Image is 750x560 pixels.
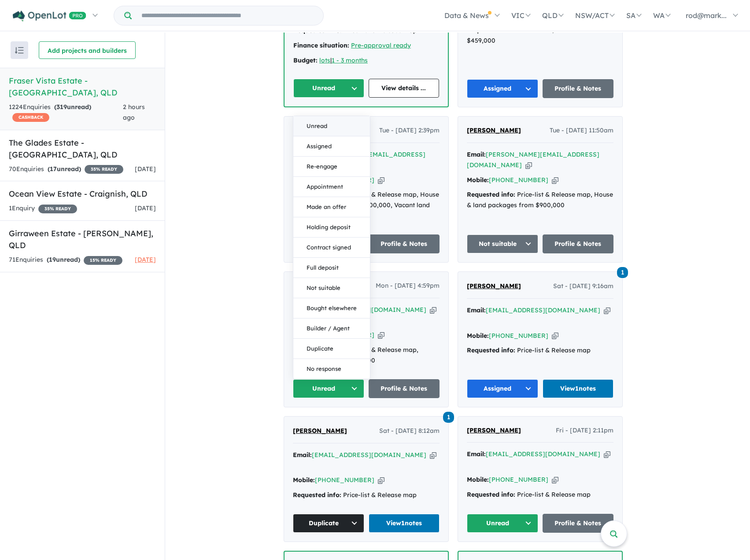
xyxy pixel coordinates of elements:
strong: Email: [467,450,486,458]
strong: Requested info: [293,26,342,34]
span: [DATE] [135,204,156,212]
a: [PHONE_NUMBER] [315,476,374,484]
button: Duplicate [293,339,370,359]
a: [PERSON_NAME] [467,281,521,292]
a: [PERSON_NAME] [467,125,521,136]
button: Not suitable [293,278,370,298]
h5: The Glades Estate - [GEOGRAPHIC_DATA] , QLD [9,137,156,161]
strong: ( unread) [47,256,80,264]
a: [PERSON_NAME][EMAIL_ADDRESS][DOMAIN_NAME] [467,150,599,169]
div: | [293,55,439,66]
a: Profile & Notes [369,379,440,398]
span: CASHBACK [12,113,49,122]
a: [PHONE_NUMBER] [489,176,548,184]
button: Copy [525,161,532,170]
strong: Email: [467,150,486,158]
a: [EMAIL_ADDRESS][DOMAIN_NAME] [312,451,426,459]
a: View1notes [543,379,614,398]
a: [PHONE_NUMBER] [489,332,548,340]
u: lots [319,56,330,64]
span: Fri - [DATE] 2:11pm [556,425,613,436]
input: Try estate name, suburb, builder or developer [133,6,321,25]
button: Made an offer [293,197,370,217]
span: 35 % READY [85,165,123,174]
u: Pre-approval ready [351,41,411,49]
a: Profile & Notes [543,514,614,533]
strong: ( unread) [48,165,81,173]
button: Bought elsewhere [293,298,370,318]
a: [PERSON_NAME] [293,426,347,436]
div: Price-list & Release map [293,490,440,501]
strong: Budget: [293,56,318,64]
span: 1 [617,267,628,278]
span: [PERSON_NAME] [467,426,521,434]
button: Unread [293,116,370,136]
div: Price-list & Release map [467,490,613,500]
span: [DATE] [135,256,156,264]
strong: Email: [467,306,486,314]
span: [PERSON_NAME] [467,282,521,290]
button: Holding deposit [293,217,370,238]
div: Price-list & Release map [467,345,613,356]
a: Profile & Notes [543,79,614,98]
a: [EMAIL_ADDRESS][DOMAIN_NAME] [486,450,600,458]
button: Appointment [293,177,370,197]
a: Profile & Notes [369,234,440,253]
button: Unread [293,79,364,98]
button: Copy [378,176,384,185]
span: Tue - [DATE] 2:39pm [379,125,440,136]
div: 1224 Enquir ies [9,102,123,123]
button: Copy [430,450,436,460]
div: Unread [293,116,370,379]
a: 1 [443,411,454,423]
button: Not suitable [467,234,538,253]
button: Contract signed [293,238,370,258]
span: 19 [49,256,56,264]
span: 17 [50,165,57,173]
strong: ( unread) [54,103,91,111]
span: rod@mark... [686,11,727,20]
button: Copy [552,331,558,340]
strong: Requested info: [467,346,515,354]
button: No response [293,359,370,379]
div: 1 Enquir y [9,203,77,214]
a: View details ... [369,79,440,98]
a: 1 - 3 months [332,56,368,64]
button: Unread [293,379,364,398]
button: Assigned [293,136,370,157]
span: 1 [443,412,454,423]
button: Assigned [467,79,538,98]
span: [PERSON_NAME] [293,427,347,435]
button: Unread [467,514,538,533]
button: Copy [604,450,610,459]
span: 2 hours ago [123,103,145,121]
span: [PERSON_NAME] [467,126,521,134]
strong: Mobile: [467,332,489,340]
strong: Requested info: [293,491,341,499]
span: Tue - [DATE] 11:50am [550,125,613,136]
a: [EMAIL_ADDRESS][DOMAIN_NAME] [486,306,600,314]
span: [DATE] [135,165,156,173]
button: Copy [430,305,436,315]
button: Add projects and builders [39,41,136,59]
a: View1notes [369,514,440,533]
button: Builder / Agent [293,318,370,339]
button: Copy [552,475,558,484]
strong: Mobile: [467,176,489,184]
button: Copy [378,476,384,485]
strong: Requested info: [467,26,515,34]
span: Mon - [DATE] 4:59pm [376,281,440,291]
h5: Ocean View Estate - Craignish , QLD [9,188,156,200]
span: Sat - [DATE] 8:12am [379,426,440,436]
div: Price-list & Release map, House & land packages from $900,000 [467,190,613,211]
a: 1 [617,266,628,278]
div: 71 Enquir ies [9,255,122,265]
span: 15 % READY [84,256,122,265]
div: Land Lot 56, Vacant land from $459,000 [467,25,613,46]
a: Profile & Notes [543,234,614,253]
a: [PHONE_NUMBER] [489,476,548,483]
img: sort.svg [15,47,24,54]
button: Copy [604,306,610,315]
h5: Girraween Estate - [PERSON_NAME] , QLD [9,227,156,251]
